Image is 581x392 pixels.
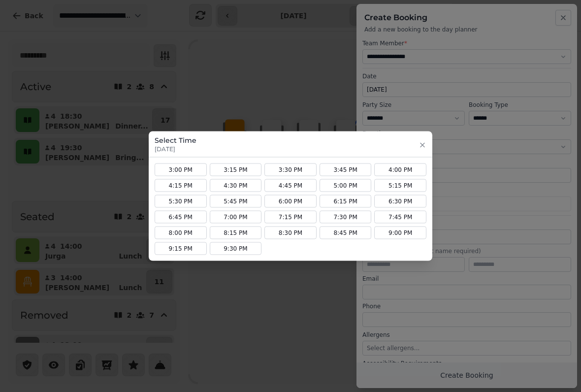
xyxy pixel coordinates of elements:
[210,195,262,208] button: 5:45 PM
[264,179,317,192] button: 4:45 PM
[155,135,196,145] h3: Select Time
[155,145,196,153] p: [DATE]
[320,227,372,239] button: 8:45 PM
[264,195,317,208] button: 6:00 PM
[155,227,207,239] button: 8:00 PM
[155,163,207,176] button: 3:00 PM
[374,179,426,192] button: 5:15 PM
[320,211,372,224] button: 7:30 PM
[155,179,207,192] button: 4:15 PM
[320,163,372,176] button: 3:45 PM
[210,242,262,255] button: 9:30 PM
[210,163,262,176] button: 3:15 PM
[374,195,426,208] button: 6:30 PM
[374,227,426,239] button: 9:00 PM
[210,227,262,239] button: 8:15 PM
[320,179,372,192] button: 5:00 PM
[210,179,262,192] button: 4:30 PM
[155,195,207,208] button: 5:30 PM
[155,242,207,255] button: 9:15 PM
[320,195,372,208] button: 6:15 PM
[210,211,262,224] button: 7:00 PM
[264,163,317,176] button: 3:30 PM
[264,211,317,224] button: 7:15 PM
[264,227,317,239] button: 8:30 PM
[374,163,426,176] button: 4:00 PM
[155,211,207,224] button: 6:45 PM
[374,211,426,224] button: 7:45 PM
